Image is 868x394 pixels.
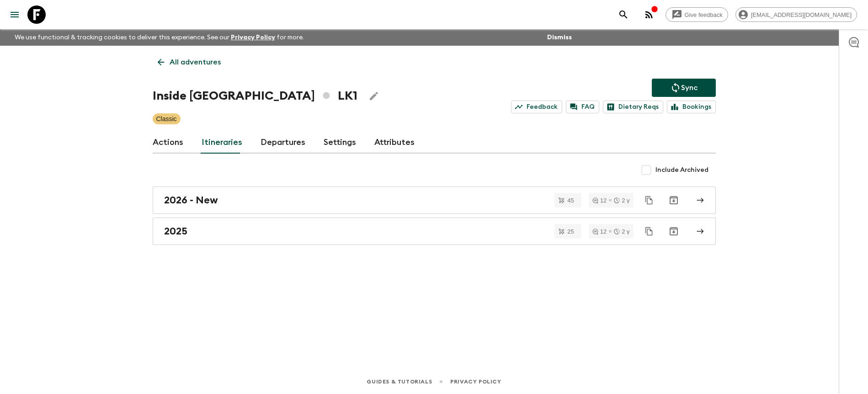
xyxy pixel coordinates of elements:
div: 2 y [614,197,629,203]
a: Settings [324,132,356,154]
p: Sync [681,82,698,93]
span: 45 [562,197,579,203]
h1: Inside [GEOGRAPHIC_DATA] LK1 [153,87,357,105]
span: Include Archived [655,165,708,175]
a: Bookings [667,101,716,113]
span: [EMAIL_ADDRESS][DOMAIN_NAME] [746,11,857,18]
p: We use functional & tracking cookies to deliver this experience. See our for more. [11,29,308,46]
div: 2 y [614,229,629,234]
h2: 2025 [164,225,187,237]
a: Dietary Reqs [603,101,663,113]
span: 25 [562,229,579,234]
button: Archive [665,222,683,240]
a: Attributes [374,132,415,154]
p: All adventures [170,57,221,68]
div: [EMAIL_ADDRESS][DOMAIN_NAME] [735,7,857,22]
a: Privacy Policy [450,377,501,387]
button: Sync adventure departures to the booking engine [652,79,716,97]
button: menu [5,5,24,24]
span: Give feedback [680,11,728,18]
a: 2025 [153,218,716,245]
a: Give feedback [666,7,728,22]
a: Feedback [511,101,562,113]
a: Actions [153,132,183,154]
button: Dismiss [545,31,574,44]
button: Duplicate [641,223,657,240]
button: Edit Adventure Title [365,87,383,105]
p: Classic [156,114,177,123]
button: Archive [665,191,683,209]
a: FAQ [566,101,599,113]
a: Itineraries [202,132,242,154]
a: Privacy Policy [231,34,275,41]
h2: 2026 - New [164,194,218,206]
button: Duplicate [641,192,657,208]
a: 2026 - New [153,186,716,214]
a: All adventures [153,53,226,71]
div: 12 [592,197,607,203]
a: Guides & Tutorials [367,377,432,387]
button: search adventures [614,5,633,24]
a: Departures [261,132,305,154]
div: 12 [592,229,607,234]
